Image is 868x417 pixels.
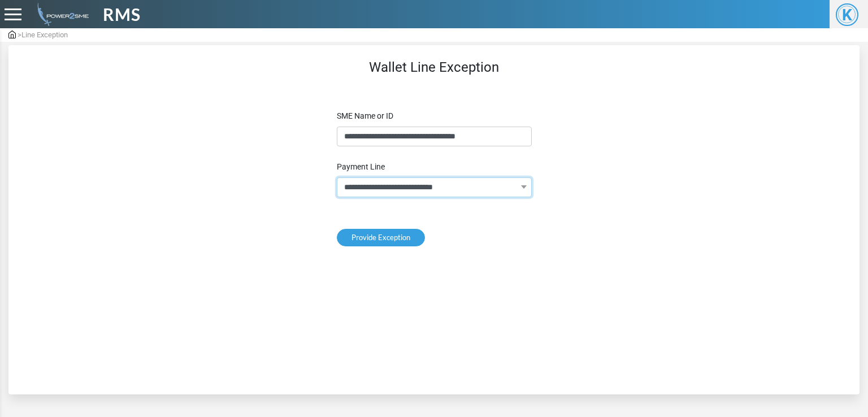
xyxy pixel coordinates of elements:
label: SME Name or ID [332,110,400,122]
span: K [836,3,858,26]
span: RMS [103,2,141,27]
span: Line Exception [21,31,68,39]
label: Payment Line [332,161,400,173]
p: Wallet Line Exception [116,57,752,77]
img: admin [8,31,16,38]
img: admin [33,3,89,26]
button: Provide Exception [337,229,425,247]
